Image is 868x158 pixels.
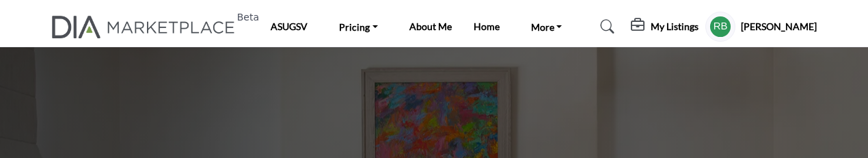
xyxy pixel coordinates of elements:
[237,12,259,23] h6: Beta
[409,21,452,32] a: About Me
[705,12,735,42] button: Show hide supplier dropdown
[52,16,243,38] a: Beta
[271,21,308,32] a: ASUGSV
[474,21,500,32] a: Home
[521,17,572,36] a: More
[741,20,817,34] h5: [PERSON_NAME]
[587,16,623,38] a: Search
[329,17,388,36] a: Pricing
[52,16,243,38] img: Site Logo
[631,18,699,35] div: My Listings
[651,21,699,33] h5: My Listings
